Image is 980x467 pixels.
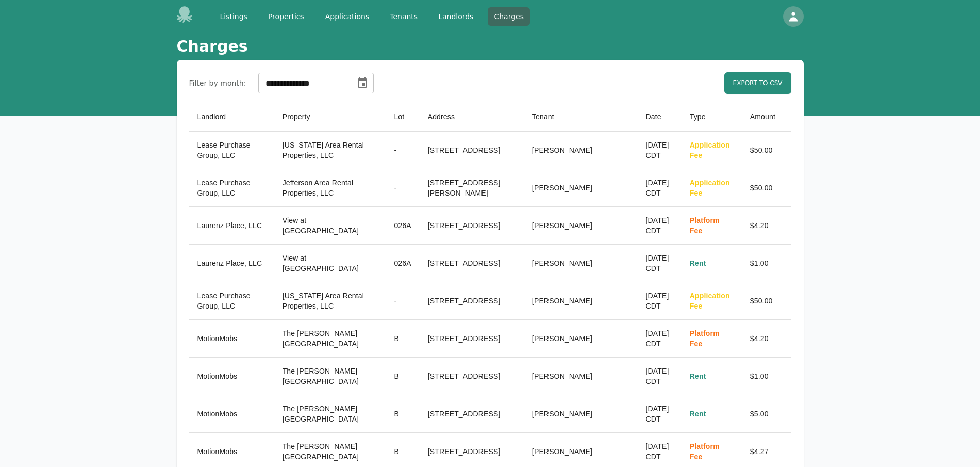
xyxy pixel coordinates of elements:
[742,245,791,282] td: $1.00
[319,7,376,26] a: Applications
[214,7,254,26] a: Listings
[386,282,419,320] th: -
[386,207,419,245] th: 026A
[274,395,386,433] th: The [PERSON_NAME][GEOGRAPHIC_DATA]
[420,245,524,282] th: [STREET_ADDRESS]
[189,169,274,207] th: Lease Purchase Group, LLC
[637,207,681,245] th: [DATE] CDT
[690,292,730,310] span: Application Fee
[274,132,386,169] th: [US_STATE] Area Rental Properties, LLC
[637,132,681,169] th: [DATE] CDT
[690,141,730,159] span: Application Fee
[524,358,638,395] th: [PERSON_NAME]
[177,37,248,56] h1: Charges
[386,320,419,358] th: B
[432,7,479,26] a: Landlords
[637,282,681,320] th: [DATE] CDT
[742,102,791,132] th: Amount
[524,320,638,358] th: [PERSON_NAME]
[189,245,274,282] th: Laurenz Place, LLC
[690,179,730,197] span: Application Fee
[488,7,530,26] a: Charges
[524,169,638,207] th: [PERSON_NAME]
[742,207,791,245] td: $4.20
[637,320,681,358] th: [DATE] CDT
[386,358,419,395] th: B
[262,7,311,26] a: Properties
[386,395,419,433] th: B
[420,207,524,245] th: [STREET_ADDRESS]
[637,358,681,395] th: [DATE] CDT
[386,169,419,207] th: -
[724,72,791,94] a: Export to CSV
[384,7,424,26] a: Tenants
[420,169,524,207] th: [STREET_ADDRESS][PERSON_NAME]
[524,102,638,132] th: Tenant
[420,395,524,433] th: [STREET_ADDRESS]
[690,216,720,235] span: Platform Fee
[189,395,274,433] th: MotionMobs
[189,282,274,320] th: Lease Purchase Group, LLC
[524,395,638,433] th: [PERSON_NAME]
[690,442,720,461] span: Platform Fee
[274,245,386,282] th: View at [GEOGRAPHIC_DATA]
[524,132,638,169] th: [PERSON_NAME]
[420,282,524,320] th: [STREET_ADDRESS]
[189,358,274,395] th: MotionMobs
[274,282,386,320] th: [US_STATE] Area Rental Properties, LLC
[189,102,274,132] th: Landlord
[274,358,386,395] th: The [PERSON_NAME][GEOGRAPHIC_DATA]
[352,73,373,93] button: Choose date, selected date is Sep 1, 2025
[742,132,791,169] td: $50.00
[524,245,638,282] th: [PERSON_NAME]
[637,245,681,282] th: [DATE] CDT
[274,320,386,358] th: The [PERSON_NAME][GEOGRAPHIC_DATA]
[742,320,791,358] td: $4.20
[386,102,419,132] th: Lot
[524,282,638,320] th: [PERSON_NAME]
[690,259,706,267] span: Rent
[637,169,681,207] th: [DATE] CDT
[420,102,524,132] th: Address
[274,102,386,132] th: Property
[189,207,274,245] th: Laurenz Place, LLC
[386,132,419,169] th: -
[524,207,638,245] th: [PERSON_NAME]
[420,320,524,358] th: [STREET_ADDRESS]
[690,410,706,418] span: Rent
[742,395,791,433] td: $5.00
[274,169,386,207] th: Jefferson Area Rental Properties, LLC
[690,329,720,348] span: Platform Fee
[742,169,791,207] td: $50.00
[690,372,706,380] span: Rent
[637,102,681,132] th: Date
[742,282,791,320] td: $50.00
[742,358,791,395] td: $1.00
[189,78,246,88] label: Filter by month:
[386,245,419,282] th: 026A
[189,320,274,358] th: MotionMobs
[637,395,681,433] th: [DATE] CDT
[682,102,742,132] th: Type
[420,132,524,169] th: [STREET_ADDRESS]
[420,358,524,395] th: [STREET_ADDRESS]
[189,132,274,169] th: Lease Purchase Group, LLC
[274,207,386,245] th: View at [GEOGRAPHIC_DATA]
